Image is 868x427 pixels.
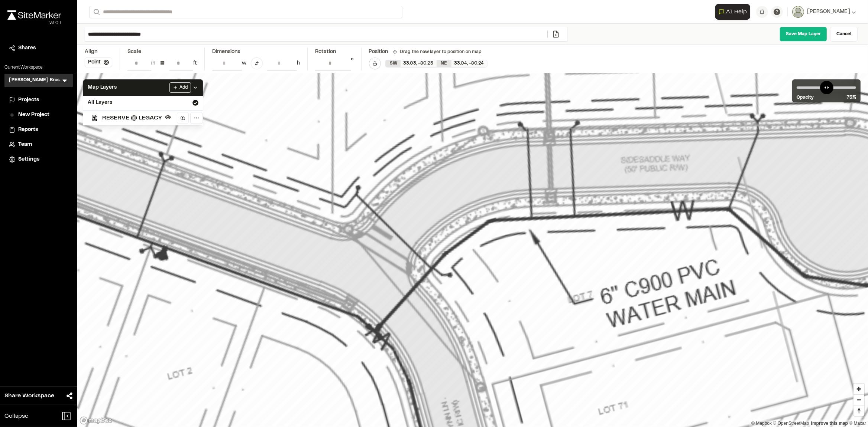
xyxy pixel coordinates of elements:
[212,48,300,56] div: Dimensions
[85,48,112,56] div: Align
[4,64,73,71] p: Current Workspace
[830,27,858,42] a: Cancel
[369,48,388,56] div: Position
[151,59,155,68] div: in
[751,421,772,426] a: Mapbox
[847,94,856,101] span: 75 %
[854,384,864,394] button: Zoom in
[715,4,750,20] button: Open AI Assistant
[18,111,49,119] span: New Project
[811,421,848,426] a: Map feedback
[80,416,112,425] a: Mapbox logo
[797,94,814,101] span: Opacity
[547,30,564,38] a: Add/Change File
[9,77,61,84] h3: [PERSON_NAME] Bros.
[792,6,804,18] img: User
[297,59,300,68] div: h
[163,113,172,122] button: Hide layer
[85,58,112,67] button: Point
[18,44,36,52] span: Shares
[351,56,354,70] div: °
[179,84,188,91] span: Add
[127,48,141,56] div: Scale
[780,27,827,42] a: Save Map Layer
[9,126,68,134] a: Reports
[9,141,68,149] a: Team
[315,48,354,56] div: Rotation
[369,58,381,69] button: Lock Map Layer Position
[715,4,753,20] div: Open AI Assistant
[89,6,103,18] button: Search
[854,394,864,405] button: Zoom out
[242,59,246,68] div: w
[83,96,203,110] div: All Layers
[849,421,866,426] a: Maxar
[451,60,487,67] div: 33.04 , -80.24
[91,115,98,121] img: kmz_black_icon64.png
[9,44,68,52] a: Shares
[437,60,451,67] div: NE
[386,60,401,67] div: SW
[177,112,189,124] a: Zoom to layer
[9,155,68,164] a: Settings
[386,60,487,67] div: SW 33.03070717443369, -80.25480101626496 | NE 33.03727851563848, -80.24304334507178
[7,10,61,20] img: rebrand.png
[102,114,162,122] span: RESERVE @ LEGACY
[9,111,68,119] a: New Project
[773,421,809,426] a: OpenStreetMap
[854,405,864,416] span: Reset bearing to north
[854,395,864,405] span: Zoom out
[7,20,61,26] div: Oh geez...please don't...
[4,412,28,421] span: Collapse
[401,60,437,67] div: 33.03 , -80.25
[193,59,197,68] div: ft
[4,391,54,400] span: Share Workspace
[18,155,39,164] span: Settings
[169,82,191,93] button: Add
[393,49,482,55] div: Drag the new layer to position on map
[792,6,856,18] button: [PERSON_NAME]
[88,83,117,92] span: Map Layers
[726,7,747,16] span: AI Help
[9,96,68,104] a: Projects
[160,58,165,69] div: =
[807,8,850,16] span: [PERSON_NAME]
[18,96,39,104] span: Projects
[18,126,38,134] span: Reports
[854,405,864,416] button: Reset bearing to north
[18,141,32,149] span: Team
